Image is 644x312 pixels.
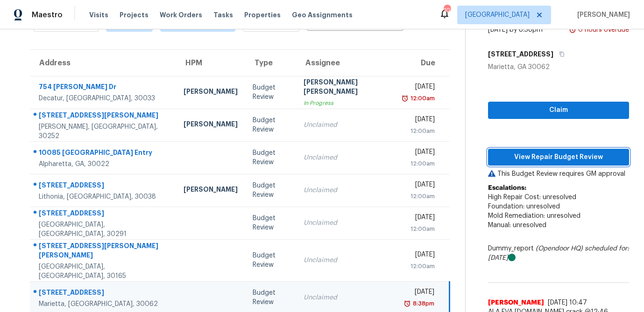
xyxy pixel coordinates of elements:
span: [PERSON_NAME] [488,298,544,307]
div: [DATE] [404,82,435,94]
span: Manual: unresolved [488,222,546,229]
span: Geo Assignments [292,10,353,20]
div: Budget Review [253,116,289,134]
div: 8:38pm [411,299,434,308]
div: Unclaimed [304,186,389,195]
div: [STREET_ADDRESS] [39,180,169,192]
div: [PERSON_NAME] [184,119,238,131]
span: [GEOGRAPHIC_DATA] [465,10,530,20]
div: 107 [444,6,450,15]
div: Alpharetta, GA, 30022 [39,159,169,169]
div: 12:00am [404,192,435,201]
div: Budget Review [253,214,289,232]
span: [DATE] 10:47 [548,299,587,306]
div: [PERSON_NAME] [184,87,238,98]
div: Dummy_report [488,244,629,263]
th: Type [245,50,296,76]
th: HPM [176,50,245,76]
div: Budget Review [253,83,289,102]
th: Due [397,50,449,76]
div: Unclaimed [304,153,389,162]
button: Claim [488,102,629,119]
div: 12:00am [404,126,435,136]
div: [DATE] [404,250,435,262]
div: 12:00am [404,224,435,234]
img: Overdue Alarm Icon [403,299,411,308]
div: Decatur, [GEOGRAPHIC_DATA], 30033 [39,94,169,103]
div: 10085 [GEOGRAPHIC_DATA] Entry [39,148,169,159]
span: Work Orders [160,10,202,20]
img: Overdue Alarm Icon [401,94,409,103]
div: [PERSON_NAME] [184,185,238,196]
div: 754 [PERSON_NAME] Dr [39,82,169,94]
div: [STREET_ADDRESS][PERSON_NAME] [39,111,169,122]
div: Budget Review [253,288,289,307]
div: Unclaimed [304,256,389,265]
span: [PERSON_NAME] [573,10,630,20]
div: 12:00am [409,94,435,103]
div: [PERSON_NAME] [PERSON_NAME] [304,77,389,98]
span: High Repair Cost: unresolved [488,194,576,201]
div: Marietta, GA 30062 [488,62,629,72]
span: Tasks [213,12,233,18]
div: [DATE] [404,115,435,126]
button: View Repair Budget Review [488,149,629,166]
th: Assignee [296,50,397,76]
img: Overdue Alarm Icon [569,25,576,35]
div: [STREET_ADDRESS] [39,288,169,299]
div: 12:00am [404,262,435,271]
th: Address [30,50,176,76]
div: Budget Review [253,181,289,200]
div: Unclaimed [304,293,389,302]
span: Maestro [32,10,63,20]
div: Marietta, [GEOGRAPHIC_DATA], 30062 [39,299,169,309]
div: [DATE] by 8:38pm [488,25,543,35]
div: [DATE] [404,147,435,159]
span: Visits [89,10,108,20]
div: [STREET_ADDRESS][PERSON_NAME][PERSON_NAME] [39,241,169,262]
div: [GEOGRAPHIC_DATA], [GEOGRAPHIC_DATA], 30291 [39,220,169,239]
span: Claim [495,104,622,116]
div: Budget Review [253,251,289,270]
span: Properties [244,10,281,20]
button: Copy Address [553,46,566,62]
div: Budget Review [253,148,289,167]
div: 12:00am [404,159,435,168]
div: [PERSON_NAME], [GEOGRAPHIC_DATA], 30252 [39,122,169,141]
div: Unclaimed [304,218,389,228]
i: scheduled for: [DATE] [488,245,629,261]
span: View Repair Budget Review [495,152,622,163]
div: 0 hours overdue [576,25,629,35]
p: This Budget Review requires GM approval [488,169,629,179]
b: Escalations: [488,185,526,191]
h5: [STREET_ADDRESS] [488,49,553,59]
i: (Opendoor HQ) [536,245,583,252]
span: Mold Remediation: unresolved [488,213,580,219]
div: [STREET_ADDRESS] [39,208,169,220]
div: [GEOGRAPHIC_DATA], [GEOGRAPHIC_DATA], 30165 [39,262,169,281]
div: Lithonia, [GEOGRAPHIC_DATA], 30038 [39,192,169,201]
span: Foundation: unresolved [488,203,560,210]
span: Projects [120,10,149,20]
div: [DATE] [404,213,435,224]
div: In Progress [304,98,389,108]
div: [DATE] [404,180,435,192]
div: Unclaimed [304,120,389,130]
div: [DATE] [404,287,434,299]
